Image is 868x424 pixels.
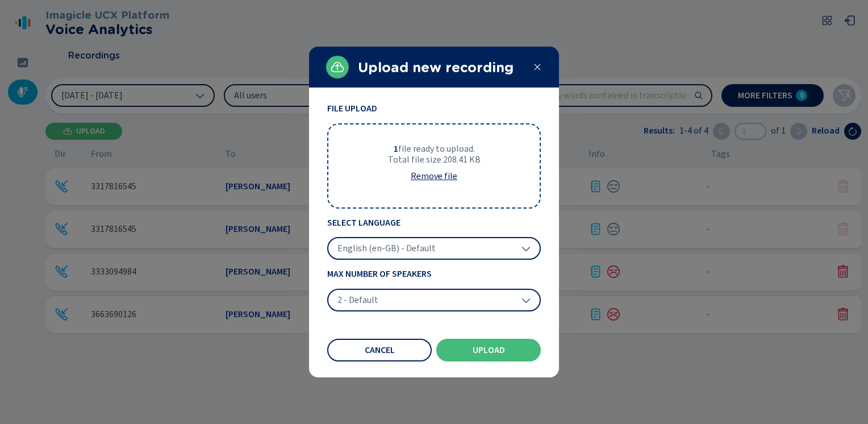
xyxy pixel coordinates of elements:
[327,218,541,228] span: Select Language
[436,339,541,361] button: Upload
[402,165,466,188] button: Remove file
[337,243,436,254] span: English (en-GB) - Default
[337,294,378,306] span: 2 - Default
[521,296,531,305] svg: chevron-down
[411,172,457,181] span: Remove file
[327,269,541,279] span: Max Number of Speakers
[358,60,524,76] h2: Upload new recording
[521,244,531,253] svg: chevron-down
[365,346,395,355] span: Cancel
[533,63,542,72] svg: close
[327,103,541,114] span: File Upload
[327,339,432,361] button: Cancel
[473,346,505,355] span: Upload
